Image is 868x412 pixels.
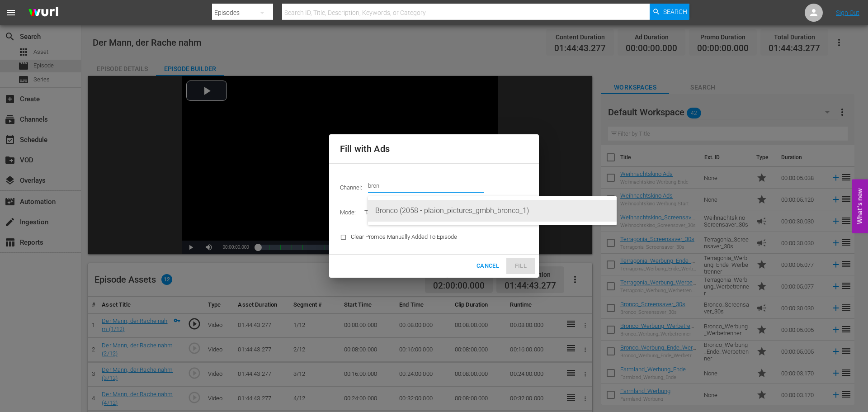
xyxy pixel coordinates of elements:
div: Mode: [335,202,533,225]
img: ans4CAIJ8jUAAAAAAAAAAAAAAAAAAAAAAAAgQb4GAAAAAAAAAAAAAAAAAAAAAAAAJMjXAAAAAAAAAAAAAAAAAAAAAAAAgAT5G... [22,2,65,24]
button: Cancel [473,258,503,274]
span: Channel: [340,184,368,191]
div: Target Duration [357,207,415,220]
span: Cancel [476,261,499,271]
div: Bronco (2058 - plaion_pictures_gmbh_bronco_1) [375,200,609,222]
button: Open Feedback Widget [852,179,868,233]
span: menu [5,7,16,18]
span: Search [663,4,687,20]
h2: Fill with Ads [340,142,528,156]
div: Clear Promos Manually Added To Episode [335,226,462,249]
a: Sign Out [836,9,859,16]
